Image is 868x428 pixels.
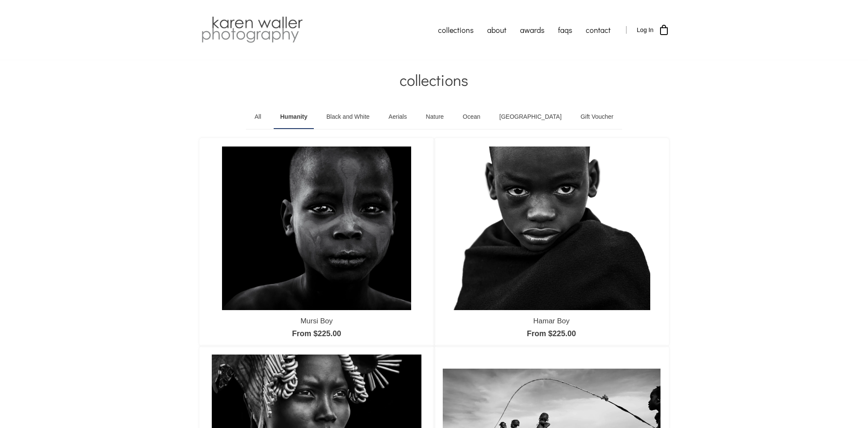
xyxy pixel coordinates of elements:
a: collections [431,19,480,41]
a: awards [513,19,551,41]
a: Humanity [274,105,314,129]
a: Gift Voucher [574,105,620,129]
a: Hamar Boy [533,317,570,325]
a: Nature [419,105,450,129]
a: Black and White [320,105,376,129]
a: contact [579,19,617,41]
a: faqs [551,19,579,41]
a: Mursi Boy [301,317,333,325]
a: Aerials [382,105,413,129]
a: [GEOGRAPHIC_DATA] [493,105,568,129]
img: Mursi Boy [222,147,411,310]
img: Hamar Boy [453,147,650,310]
a: about [480,19,513,41]
span: collections [400,70,468,90]
img: Karen Waller Photography [199,15,305,45]
a: From $225.00 [527,329,576,338]
span: Log In [637,26,654,33]
a: From $225.00 [292,329,341,338]
a: All [248,105,268,129]
a: Ocean [456,105,487,129]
